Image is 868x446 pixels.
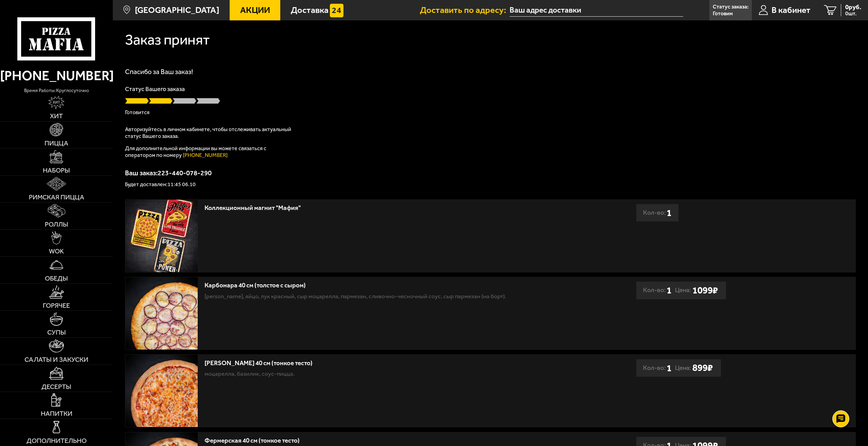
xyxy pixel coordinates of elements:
[43,167,70,174] span: Наборы
[205,292,547,301] p: [PERSON_NAME], яйцо, лук красный, сыр Моцарелла, пармезан, сливочно-чесночный соус, сыр пармезан ...
[135,6,219,15] span: [GEOGRAPHIC_DATA]
[330,4,343,17] img: 15daf4d41897b9f0e9f617042186c801.svg
[845,4,861,11] span: 0 руб.
[125,145,295,159] p: Для дополнительной информации вы можете связаться с оператором по номеру
[26,438,87,444] span: Дополнительно
[675,359,691,377] span: Цена:
[29,194,84,201] span: Римская пицца
[47,329,66,336] span: Супы
[667,204,672,221] b: 1
[643,282,672,299] div: Кол-во:
[41,410,72,417] span: Напитки
[125,33,210,47] h1: Заказ принят
[675,282,691,299] span: Цена:
[643,204,672,221] div: Кол-во:
[643,359,672,377] div: Кол-во:
[772,6,811,15] span: В кабинет
[240,6,270,15] span: Акции
[205,282,547,289] div: Карбонара 40 см (толстое с сыром)
[125,126,295,140] p: Авторизуйтесь в личном кабинете, чтобы отслеживать актуальный статус Вашего заказа.
[205,437,547,445] div: Фермерская 40 см (тонкое тесто)
[692,285,718,296] b: 1099 ₽
[125,86,856,92] p: Статус Вашего заказа
[50,113,63,120] span: Хит
[692,362,713,374] b: 899 ₽
[205,359,547,367] div: [PERSON_NAME] 40 см (тонкое тесто)
[43,302,70,309] span: Горячее
[845,11,861,16] span: 0 шт.
[713,11,733,16] p: Готовим
[420,6,510,15] span: Доставить по адресу:
[713,4,748,10] p: Статус заказа:
[205,204,547,212] div: Коллекционный магнит "Мафия"
[125,170,856,176] p: Ваш заказ: 223-440-078-290
[45,140,68,147] span: Пицца
[24,356,88,363] span: Салаты и закуски
[510,4,683,17] input: Ваш адрес доставки
[125,110,856,115] p: Готовится
[183,152,228,158] a: [PHONE_NUMBER]
[45,221,68,228] span: Роллы
[291,6,329,15] span: Доставка
[125,182,856,187] p: Будет доставлен: 11:45 06.10
[49,248,64,255] span: WOK
[41,383,71,390] span: Десерты
[205,369,547,378] p: моцарелла, базилик, соус-пицца.
[45,275,68,282] span: Обеды
[125,68,856,75] h1: Спасибо за Ваш заказ!
[667,282,672,299] b: 1
[667,359,672,377] b: 1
